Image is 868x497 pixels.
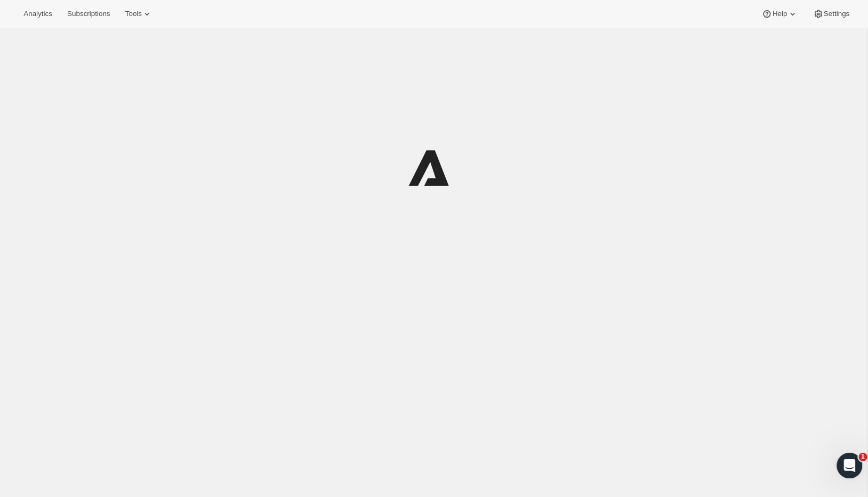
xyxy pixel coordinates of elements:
span: Tools [124,10,141,18]
button: Settings [802,6,851,21]
button: Analytics [17,6,58,21]
iframe: Intercom live chat [832,450,857,476]
span: Analytics [23,10,52,18]
button: Help [751,6,799,21]
span: Subscriptions [67,10,109,18]
button: Subscriptions [60,6,116,21]
span: 1 [854,450,862,459]
span: Settings [819,10,845,18]
span: Help [768,10,782,18]
button: Tools [118,6,158,21]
